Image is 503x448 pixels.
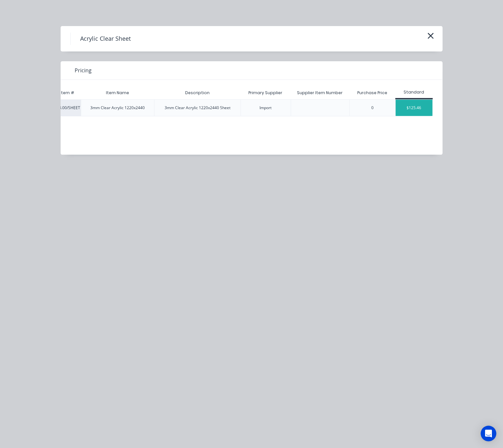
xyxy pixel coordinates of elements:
h4: Acrylic Clear Sheet [70,33,141,45]
div: 3mm Clear Acrylic 1220x2440 [90,105,145,111]
div: 0 [371,105,374,111]
div: Item Name [101,85,134,101]
div: Import [260,105,272,111]
div: $125.46 [396,100,433,116]
div: Standard [395,89,433,95]
div: Open Intercom Messenger [481,426,496,441]
div: Purchase Price [352,85,392,101]
div: Primary Supplier [244,85,288,101]
div: 3mm Clear Acrylic 1220x2440 Sheet [165,105,230,111]
div: ACRY/C/03.00/SHEET [42,99,81,116]
div: MYOB Item # [42,86,81,99]
div: Supplier Item Number [292,85,348,101]
span: Pricing [75,66,92,74]
div: Description [180,85,215,101]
